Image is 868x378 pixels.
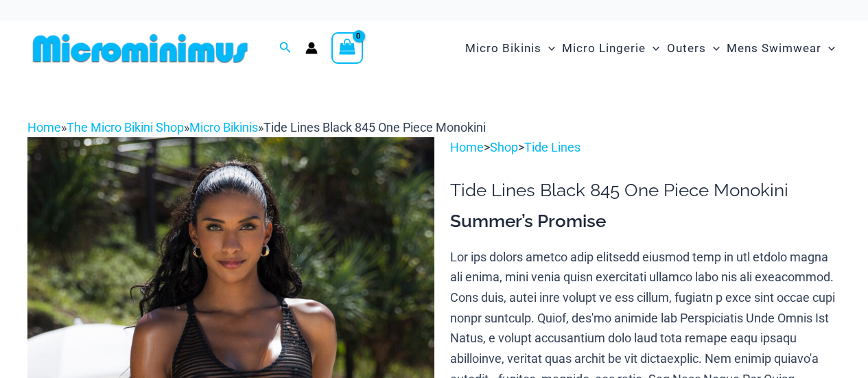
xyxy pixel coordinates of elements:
img: MM SHOP LOGO FLAT [27,33,253,64]
span: Outers [667,31,706,66]
span: Menu Toggle [706,31,720,66]
a: Home [27,120,61,134]
span: Menu Toggle [541,31,555,66]
span: Micro Lingerie [562,31,646,66]
a: Micro Bikinis [189,120,258,134]
span: Menu Toggle [821,31,835,66]
a: Micro BikinisMenu ToggleMenu Toggle [462,27,559,69]
p: > > [450,137,841,158]
a: View Shopping Cart, empty [331,32,363,64]
h3: Summer’s Promise [450,210,841,233]
a: Account icon link [305,42,318,54]
a: Home [450,140,484,154]
span: Tide Lines Black 845 One Piece Monokini [263,120,486,134]
a: OutersMenu ToggleMenu Toggle [664,27,723,69]
nav: Site Navigation [460,25,841,71]
h1: Tide Lines Black 845 One Piece Monokini [450,180,841,201]
span: Mens Swimwear [727,31,821,66]
a: Shop [490,140,518,154]
a: Tide Lines [524,140,580,154]
a: Search icon link [279,40,292,57]
span: » » » [27,120,486,134]
a: Micro LingerieMenu ToggleMenu Toggle [559,27,663,69]
span: Micro Bikinis [465,31,541,66]
span: Menu Toggle [646,31,659,66]
a: Mens SwimwearMenu ToggleMenu Toggle [723,27,838,69]
a: The Micro Bikini Shop [67,120,184,134]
